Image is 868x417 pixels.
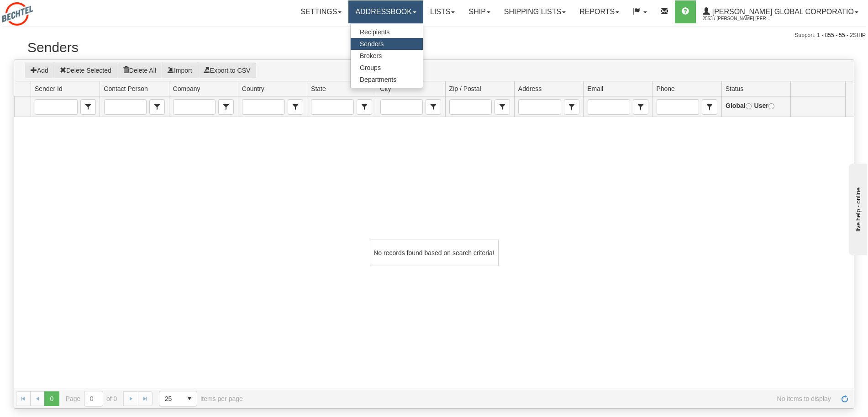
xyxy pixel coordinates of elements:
span: Departments [360,76,396,83]
a: Shipping lists [497,0,573,23]
span: Phone [702,99,717,115]
span: select [633,100,648,114]
span: Sender Id [35,84,63,93]
a: Groups [351,62,423,74]
td: filter cell [31,96,100,117]
span: Country [242,84,264,93]
span: Contact Person [149,99,165,115]
span: select [564,100,579,114]
input: User [768,103,774,109]
input: Company [174,100,215,114]
input: Contact Person [105,100,146,114]
span: select [495,100,510,114]
td: filter cell [721,96,790,117]
td: filter cell [376,96,445,117]
span: select [81,100,95,114]
a: Brokers [351,50,423,62]
label: Global [726,101,752,111]
a: Departments [351,74,423,86]
a: Senders [351,38,423,50]
button: Import [162,63,198,78]
a: Settings [294,0,348,23]
span: Brokers [360,52,382,59]
a: Reports [573,0,626,23]
a: Ship [462,0,497,23]
span: State [311,84,326,93]
span: Groups [360,64,381,71]
span: Contact Person [104,84,148,93]
span: select [702,100,717,114]
span: Country [288,99,303,115]
td: filter cell [652,96,721,117]
span: Page sizes drop down [159,391,197,406]
img: logo2553.jpg [2,2,33,26]
span: Company [218,99,234,115]
a: Lists [423,0,462,23]
td: filter cell [790,96,845,117]
input: Zip / Postal [450,100,491,114]
input: State [311,100,353,114]
span: Email [633,99,648,115]
input: Country [242,100,284,114]
span: [PERSON_NAME] Global Corporatio [710,8,854,16]
span: select [219,100,233,114]
span: items per page [159,391,243,406]
span: 25 [165,394,177,403]
span: State [357,99,372,115]
a: [PERSON_NAME] Global Corporatio 2553 / [PERSON_NAME] [PERSON_NAME] [696,0,865,23]
input: Global [746,103,752,109]
input: City [381,100,422,114]
td: filter cell [169,96,238,117]
span: Zip / Postal [494,99,510,115]
span: 2553 / [PERSON_NAME] [PERSON_NAME] [703,14,771,23]
button: Delete Selected [54,63,117,78]
span: Company [173,84,200,93]
input: Phone [657,100,699,114]
button: Delete All [117,63,162,78]
div: Support: 1 - 855 - 55 - 2SHIP [2,32,866,39]
iframe: chat widget [847,162,867,255]
td: filter cell [307,96,376,117]
span: select [288,100,303,114]
button: Add [25,63,54,78]
span: Page of 0 [66,391,117,406]
span: select [150,100,164,114]
span: Sender Id [80,99,96,115]
div: No records found based on search criteria! [370,240,499,266]
input: Email [588,100,630,114]
button: Export to CSV [198,63,257,78]
span: City [380,84,391,93]
a: Recipients [351,26,423,38]
input: Address [519,100,560,114]
span: Address [564,99,579,115]
h2: Senders [27,40,841,55]
span: Senders [360,40,384,48]
span: City [426,99,441,115]
span: Zip / Postal [449,84,481,93]
span: Status [726,84,744,93]
span: select [182,391,197,406]
td: filter cell [238,96,307,117]
td: filter cell [445,96,514,117]
span: Address [518,84,542,93]
span: select [426,100,441,114]
span: Page 0 [44,391,59,406]
span: No items to display [256,395,831,402]
input: Sender Id [35,100,77,114]
td: filter cell [100,96,168,117]
td: filter cell [583,96,652,117]
span: Email [587,84,603,93]
td: filter cell [514,96,583,117]
span: Phone [656,84,674,93]
a: Refresh [837,391,852,406]
span: select [357,100,372,114]
a: Addressbook [348,0,423,23]
div: grid toolbar [14,60,854,81]
label: User [754,101,774,111]
span: Recipients [360,28,389,36]
div: live help - online [7,8,84,15]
